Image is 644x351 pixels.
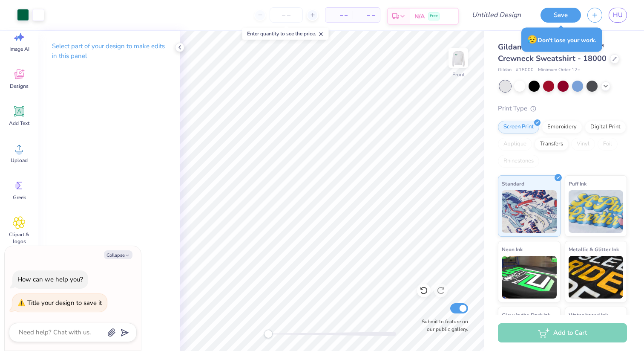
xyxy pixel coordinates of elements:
span: Designs [10,83,29,90]
a: HU [609,8,627,23]
img: Neon Ink [502,256,557,299]
span: Clipart & logos [5,231,33,245]
div: How can we help you? [17,275,83,284]
button: Save [540,8,581,23]
p: Select part of your design to make edits in this panel [52,41,166,61]
img: Standard [502,190,557,233]
span: Gildan [498,67,512,74]
input: Untitled Design [465,6,528,23]
div: Print Type [498,104,627,113]
div: Don’t lose your work. [521,28,602,52]
div: Vinyl [571,138,595,151]
span: Puff Ink [569,179,586,188]
div: Digital Print [585,121,626,133]
span: Minimum Order: 12 + [538,67,581,74]
span: N/A [414,12,425,21]
span: Gildan Unisex Heavy Blend™ Crewneck Sweatshirt - 18000 [498,42,607,64]
img: Front [450,49,467,67]
label: Submit to feature on our public gallery. [417,318,468,333]
span: HU [613,10,623,20]
span: 😥 [527,34,538,45]
span: Standard [502,179,524,188]
input: – – [270,7,303,23]
div: Front [452,71,465,78]
div: Foil [598,138,618,151]
div: Screen Print [498,121,539,133]
span: Image AI [9,46,29,52]
div: Rhinestones [498,155,539,168]
div: Embroidery [542,121,582,133]
span: Free [430,13,438,19]
span: Add Text [9,120,29,127]
span: – – [331,11,348,20]
span: # 18000 [516,67,534,74]
span: Upload [11,157,28,164]
span: Metallic & Glitter Ink [569,245,619,254]
span: Greek [13,194,26,201]
div: Enter quantity to see the price. [242,28,329,40]
button: Collapse [104,250,132,259]
span: Neon Ink [502,245,523,254]
img: Puff Ink [569,190,624,233]
div: Title your design to save it [27,299,102,307]
div: Accessibility label [264,330,273,338]
span: – – [358,11,375,20]
div: Applique [498,138,532,151]
span: Glow in the Dark Ink [502,310,550,319]
img: Metallic & Glitter Ink [569,256,624,299]
span: Water based Ink [569,310,608,319]
div: Transfers [535,138,569,151]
